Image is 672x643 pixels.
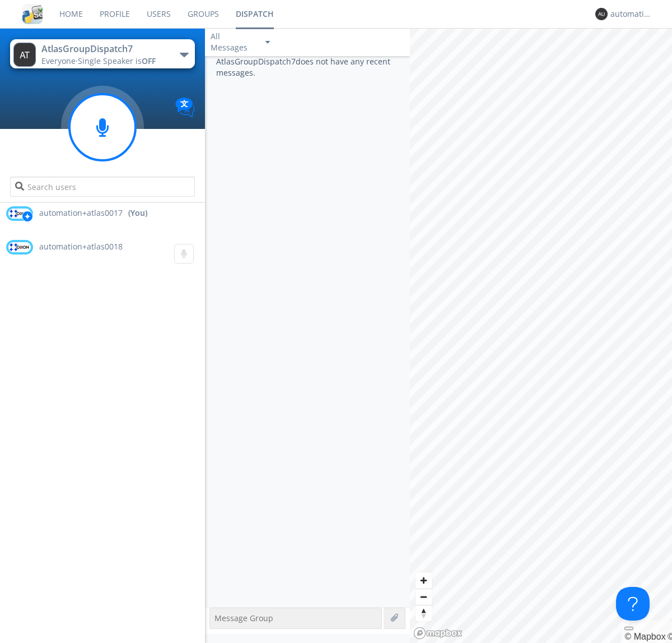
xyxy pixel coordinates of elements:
[416,589,432,605] button: Zoom out
[265,41,270,44] img: caret-down-sm.svg
[624,627,633,630] button: Toggle attribution
[41,55,167,67] div: Everyone ·
[39,207,123,219] span: automation+atlas0017
[78,55,156,66] span: Single Speaker is
[624,632,665,641] a: Mapbox
[41,43,167,55] div: AtlasGroupDispatch7
[616,587,650,621] iframe: Toggle Customer Support
[595,8,608,20] img: 373638.png
[22,4,43,24] img: cddb5a64eb264b2086981ab96f4c1ba7
[416,572,432,589] button: Zoom in
[175,98,195,117] img: Translation enabled
[205,56,410,607] div: AtlasGroupDispatch7 does not have any recent messages.
[13,43,36,67] img: 373638.png
[10,39,194,68] button: AtlasGroupDispatch7Everyone·Single Speaker isOFF
[8,242,31,252] img: orion-labs-logo.svg
[211,31,255,53] div: All Messages
[8,209,31,219] img: orion-labs-logo.svg
[416,605,432,621] span: Reset bearing to north
[142,55,156,66] span: OFF
[10,177,194,197] input: Search users
[610,8,652,20] div: automation+atlas0017
[128,207,147,219] div: (You)
[416,589,432,605] span: Zoom out
[39,241,123,252] span: automation+atlas0018
[416,605,432,621] button: Reset bearing to north
[413,627,463,640] a: Mapbox logo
